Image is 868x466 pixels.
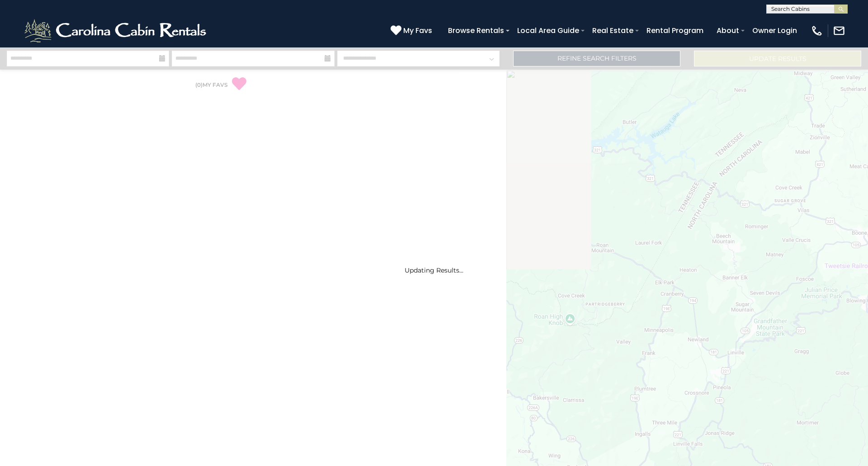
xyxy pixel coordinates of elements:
[833,24,845,37] img: mail-regular-white.png
[513,23,584,38] a: Local Area Guide
[391,25,434,37] a: My Favs
[403,25,432,36] span: My Favs
[748,23,802,38] a: Owner Login
[642,23,708,38] a: Rental Program
[23,17,210,44] img: White-1-2.png
[443,23,509,38] a: Browse Rentals
[588,23,638,38] a: Real Estate
[712,23,744,38] a: About
[811,24,823,37] img: phone-regular-white.png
